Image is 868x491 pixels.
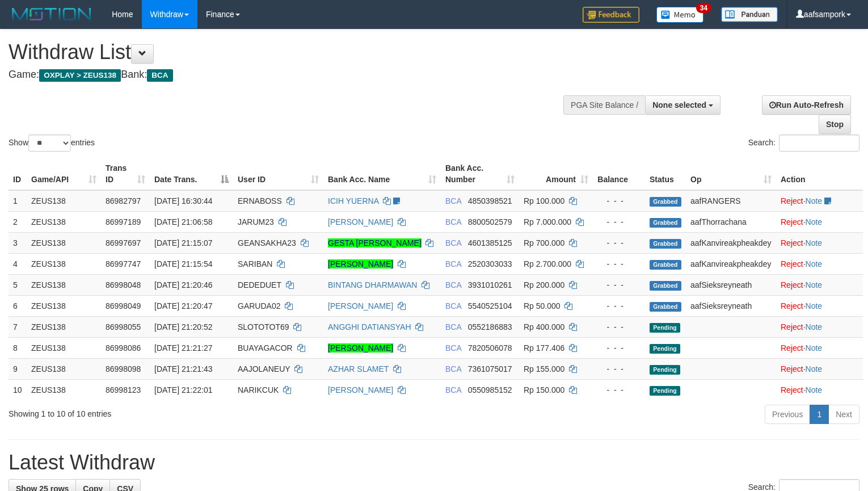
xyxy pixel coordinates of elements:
td: 9 [9,358,27,379]
div: - - - [597,384,641,396]
span: BCA [445,301,461,310]
span: [DATE] 21:20:47 [154,301,212,310]
span: 86997697 [106,238,141,247]
td: · [776,379,863,400]
a: Stop [819,115,851,134]
td: 8 [9,337,27,358]
span: BCA [445,217,461,226]
a: [PERSON_NAME] [328,259,393,268]
span: BCA [445,280,461,289]
a: Note [806,343,823,352]
th: Bank Acc. Name: activate to sort column ascending [323,158,441,190]
span: NARIKCUK [238,385,279,395]
button: None selected [645,95,720,115]
input: Search: [779,135,859,152]
td: · [776,253,863,274]
a: [PERSON_NAME] [328,385,393,395]
td: 7 [9,316,27,337]
span: Rp 155.000 [524,364,564,374]
a: Previous [765,405,810,424]
span: 86998086 [106,343,141,352]
h1: Withdraw List [9,41,567,64]
td: · [776,316,863,337]
span: BCA [445,385,461,395]
a: Note [806,238,823,247]
td: ZEUS138 [27,211,101,232]
td: aafKanvireakpheakdey [686,232,776,253]
a: Next [828,405,859,424]
span: JARUM23 [238,217,274,226]
td: · [776,337,863,358]
th: Status [645,158,686,190]
span: Copy 8800502579 to clipboard [468,217,512,226]
div: - - - [597,321,641,333]
a: Note [806,280,823,289]
span: Rp 700.000 [524,238,564,247]
span: Rp 150.000 [524,385,564,395]
span: Rp 100.000 [524,196,564,205]
span: Copy 7820506078 to clipboard [468,343,512,352]
th: User ID: activate to sort column ascending [233,158,323,190]
span: [DATE] 21:20:52 [154,322,212,331]
span: 86998048 [106,280,141,289]
th: ID [9,158,27,190]
a: Note [806,364,823,374]
a: Reject [781,301,803,310]
a: ANGGHI DATIANSYAH [328,322,411,331]
span: 86997189 [106,217,141,226]
td: ZEUS138 [27,274,101,295]
label: Search: [748,135,859,152]
th: Game/API: activate to sort column ascending [27,158,101,190]
span: 86998123 [106,385,141,395]
span: Grabbed [650,218,681,228]
span: Copy 5540525104 to clipboard [468,301,512,310]
a: AZHAR SLAMET [328,364,389,374]
span: BCA [445,343,461,352]
td: aafThorrachana [686,211,776,232]
td: · [776,232,863,253]
a: [PERSON_NAME] [328,217,393,226]
span: 34 [696,3,711,13]
a: Reject [781,217,803,226]
td: aafSieksreyneath [686,274,776,295]
td: · [776,295,863,316]
td: aafKanvireakpheakdey [686,253,776,274]
th: Amount: activate to sort column ascending [519,158,593,190]
span: [DATE] 21:21:27 [154,343,212,352]
span: BCA [445,259,461,268]
td: ZEUS138 [27,358,101,379]
div: PGA Site Balance / [563,95,645,115]
span: Copy 7361075017 to clipboard [468,364,512,374]
span: Copy 2520303033 to clipboard [468,259,512,268]
span: None selected [652,100,706,110]
td: aafRANGERS [686,190,776,212]
span: ERNABOSS [238,196,282,205]
span: [DATE] 21:21:43 [154,364,212,374]
a: [PERSON_NAME] [328,301,393,310]
a: Reject [781,343,803,352]
img: MOTION_logo.png [9,6,95,23]
span: BCA [445,322,461,331]
a: Note [806,259,823,268]
span: Grabbed [650,302,681,312]
div: - - - [597,195,641,207]
a: Reject [781,238,803,247]
img: Button%20Memo.svg [656,7,704,23]
div: - - - [597,363,641,375]
span: Pending [650,386,680,396]
td: 1 [9,190,27,212]
span: Rp 200.000 [524,280,564,289]
a: Reject [781,385,803,395]
td: 3 [9,232,27,253]
span: Copy 0550985152 to clipboard [468,385,512,395]
span: SARIBAN [238,259,272,268]
span: 86997747 [106,259,141,268]
th: Op: activate to sort column ascending [686,158,776,190]
span: 86998049 [106,301,141,310]
div: - - - [597,216,641,228]
span: [DATE] 21:06:58 [154,217,212,226]
td: · [776,211,863,232]
span: [DATE] 21:15:54 [154,259,212,268]
td: 10 [9,379,27,400]
td: 4 [9,253,27,274]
